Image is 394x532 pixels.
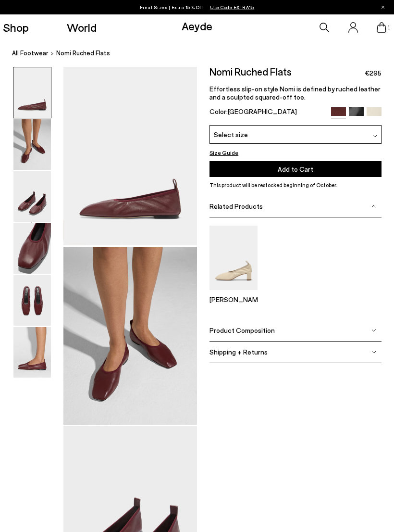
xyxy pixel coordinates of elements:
[365,68,382,78] span: €295
[209,226,258,290] img: Narissa Ruched Pumps
[56,48,110,58] span: Nomi Ruched Flats
[13,275,51,326] img: Nomi Ruched Flats - Image 5
[67,22,97,33] a: World
[13,119,51,170] img: Nomi Ruched Flats - Image 2
[228,107,297,115] span: [GEOGRAPHIC_DATA]
[209,161,382,177] button: Add to Cart
[3,22,29,33] a: Shop
[278,165,313,173] span: Add to Cart
[209,295,258,304] p: [PERSON_NAME]
[209,348,268,356] span: Shipping + Returns
[12,48,49,58] a: All Footwear
[209,283,258,304] a: Narissa Ruched Pumps [PERSON_NAME]
[209,67,292,76] h2: Nomi Ruched Flats
[12,40,394,67] nav: breadcrumb
[371,328,376,333] img: svg%3E
[13,223,51,274] img: Nomi Ruched Flats - Image 4
[372,134,377,139] img: svg%3E
[209,107,326,118] div: Color:
[13,171,51,222] img: Nomi Ruched Flats - Image 3
[377,22,386,33] a: 1
[371,350,376,355] img: svg%3E
[13,67,51,118] img: Nomi Ruched Flats - Image 1
[13,327,51,378] img: Nomi Ruched Flats - Image 6
[210,4,254,10] span: Navigate to /collections/ss25-final-sizes
[214,129,248,139] span: Select size
[209,326,275,334] span: Product Composition
[371,204,376,209] img: svg%3E
[209,148,238,157] button: Size Guide
[182,19,212,33] a: Aeyde
[209,202,263,210] span: Related Products
[140,2,255,12] p: Final Sizes | Extra 15% Off
[209,181,382,190] p: This product will be restocked beginning of October.
[209,85,382,101] p: Effortless slip-on style Nomi is defined by ruched leather and a sculpted squared-off toe.
[386,25,391,30] span: 1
